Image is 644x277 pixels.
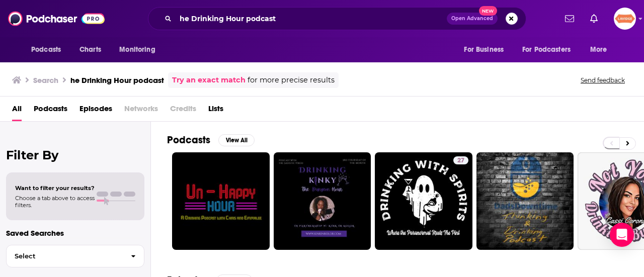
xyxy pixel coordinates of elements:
[614,8,636,30] button: Show profile menu
[124,101,158,121] span: Networks
[516,40,585,59] button: open menu
[451,16,493,21] span: Open Advanced
[176,11,447,27] input: Search podcasts, credits, & more...
[578,76,628,84] button: Send feedback
[6,228,144,238] p: Saved Searches
[561,10,578,27] a: Show notifications dropdown
[218,134,255,146] button: View All
[248,74,335,86] span: for more precise results
[522,43,571,57] span: For Podcasters
[172,74,246,86] a: Try an exact match
[479,6,497,16] span: New
[170,101,196,121] span: Credits
[447,13,498,25] button: Open AdvancedNew
[583,40,620,59] button: open menu
[614,8,636,30] img: User Profile
[12,101,22,121] a: All
[79,101,112,121] a: Episodes
[119,43,155,57] span: Monitoring
[73,40,107,59] a: Charts
[79,43,101,57] span: Charts
[8,9,105,28] img: Podchaser - Follow, Share and Rate Podcasts
[31,43,61,57] span: Podcasts
[15,184,95,192] span: Want to filter your results?
[586,10,602,27] a: Show notifications dropdown
[6,148,144,162] h2: Filter By
[70,75,164,85] h3: he Drinking Hour podcast
[457,156,464,166] span: 27
[464,43,504,57] span: For Business
[148,7,526,30] div: Search podcasts, credits, & more...
[6,245,144,267] button: Select
[208,101,223,121] a: Lists
[167,134,210,146] h2: Podcasts
[375,152,472,250] a: 27
[24,40,74,59] button: open menu
[34,101,67,121] a: Podcasts
[610,223,634,247] div: Open Intercom Messenger
[590,43,607,57] span: More
[457,40,516,59] button: open menu
[167,134,255,146] a: PodcastsView All
[112,40,168,59] button: open menu
[7,253,123,259] span: Select
[15,195,95,209] span: Choose a tab above to access filters.
[453,156,468,164] a: 27
[33,75,58,85] h3: Search
[614,8,636,30] span: Logged in as brookesanches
